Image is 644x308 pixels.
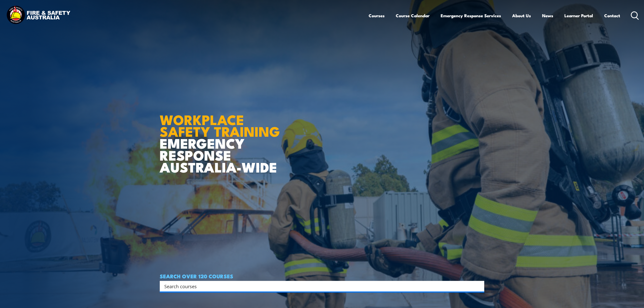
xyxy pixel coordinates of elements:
a: Course Calendar [396,9,430,22]
a: Emergency Response Services [441,9,501,22]
a: About Us [512,9,531,22]
a: Learner Portal [564,9,593,22]
input: Search input [164,282,473,290]
form: Search form [165,283,474,290]
h4: SEARCH OVER 120 COURSES [160,273,484,279]
a: News [542,9,553,22]
a: Courses [369,9,385,22]
button: Search magnifier button [475,283,482,290]
a: Contact [604,9,620,22]
h1: EMERGENCY RESPONSE AUSTRALIA-WIDE [160,101,284,173]
strong: WORKPLACE SAFETY TRAINING [160,109,280,142]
